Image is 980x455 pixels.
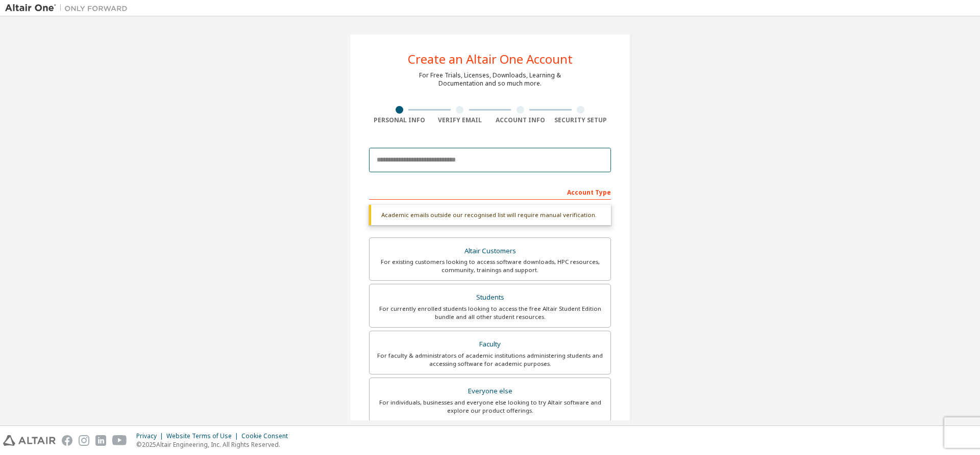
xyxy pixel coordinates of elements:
[95,435,106,446] img: linkedin.svg
[419,71,561,88] div: For Free Trials, Licenses, Downloads, Learning & Documentation and so much more.
[376,290,604,305] div: Students
[112,435,127,446] img: youtube.svg
[551,116,611,124] div: Security Setup
[376,384,604,398] div: Everyone else
[5,3,133,13] img: Altair One
[490,116,551,124] div: Account Info
[376,244,604,258] div: Altair Customers
[376,352,604,368] div: For faculty & administrators of academic institutions administering students and accessing softwa...
[369,205,611,225] div: Academic emails outside our recognised list will require manual verification.
[241,432,294,440] div: Cookie Consent
[376,258,604,274] div: For existing customers looking to access software downloads, HPC resources, community, trainings ...
[62,435,72,446] img: facebook.svg
[369,116,430,124] div: Personal Info
[376,398,604,415] div: For individuals, businesses and everyone else looking to try Altair software and explore our prod...
[79,435,89,446] img: instagram.svg
[376,305,604,321] div: For currently enrolled students looking to access the free Altair Student Edition bundle and all ...
[136,432,166,440] div: Privacy
[136,440,294,449] p: © 2025 Altair Engineering, Inc. All Rights Reserved.
[166,432,241,440] div: Website Terms of Use
[369,183,611,200] div: Account Type
[376,337,604,352] div: Faculty
[408,53,573,65] div: Create an Altair One Account
[430,116,491,124] div: Verify Email
[3,435,56,446] img: altair_logo.svg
